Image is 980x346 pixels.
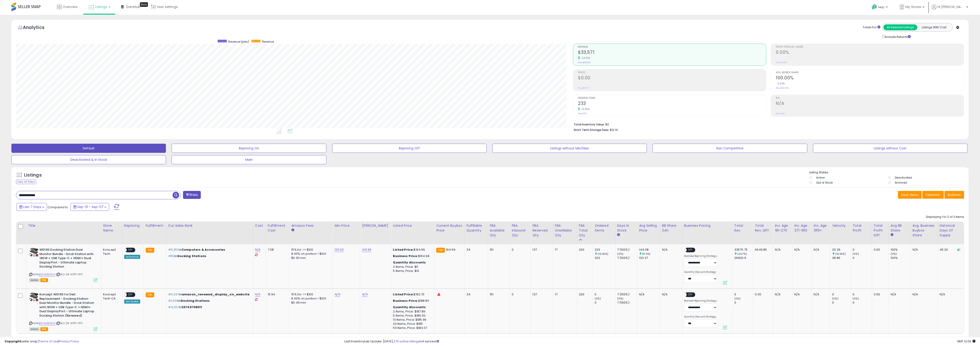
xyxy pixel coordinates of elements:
[140,2,148,7] div: Tooltip anchor
[268,248,286,252] div: 7.08
[40,278,48,282] span: FBA
[490,248,506,252] div: 151
[684,271,717,274] label: Quantity Discount Strategy:
[794,292,808,297] div: N/A
[874,292,885,297] div: 0.00
[853,292,872,297] div: 0
[268,223,288,233] div: Fulfillment Cost
[393,260,426,265] b: Quantity discounts
[639,223,658,233] div: Avg Selling Price
[467,292,484,297] div: 34
[168,305,250,309] p: in
[578,97,766,99] span: Ordered Items
[913,223,936,238] div: Avg. Business Buybox Share
[816,181,833,185] label: Out of Stock
[578,87,589,89] small: Prev: $0.00
[555,223,575,238] div: FBA Unsellable Qty
[393,248,431,252] div: $164.99
[103,248,119,256] div: Koncept Tech
[512,292,527,297] div: 0
[362,292,367,297] a: N/A
[332,144,487,153] button: Repricing Off
[103,292,119,301] div: Koncept Tech CA
[776,61,787,64] small: Prev: 0.00%
[814,248,827,252] div: N/A
[874,248,885,252] div: 0.00
[291,256,329,260] div: $0.30 min
[853,252,859,256] small: (0%)
[490,292,506,297] div: 151
[617,248,637,252] div: 7 (100%)
[595,301,615,305] div: 0
[610,128,618,132] span: $12.10
[228,40,249,44] span: Revenue (prev)
[168,292,179,297] span: #5,437
[39,339,58,343] a: Terms of Use
[492,144,647,153] button: Listings without Min/Max
[832,292,851,297] div: 0
[393,299,431,303] div: $188.85
[617,252,624,256] small: (0%)
[63,5,77,9] span: Overview
[146,292,154,297] small: FBA
[794,223,810,233] div: Inv. Age 271-365
[393,254,418,258] b: Business Price:
[532,292,549,297] div: 137
[39,321,55,325] a: B0CMJB2WJX
[776,50,964,56] h2: 0.00%
[687,293,694,297] span: OFF
[16,180,36,184] div: Clear All Filters
[124,299,140,304] div: Win BuyBox
[393,260,431,265] div: :
[832,301,851,305] div: 0
[872,4,877,10] i: Get Help
[814,292,827,297] div: N/A
[891,256,910,260] div: 100%
[734,223,751,233] div: Total Rev.
[891,248,910,252] div: 100%
[168,254,175,258] span: #82
[642,252,650,256] small: (8.11%)
[177,254,206,258] span: Docking Stations
[23,205,41,209] span: Last 7 Days
[578,61,591,64] small: Prev: $26,921
[891,292,907,297] div: N/A
[11,155,166,164] button: Deactivated & In Stock
[883,24,917,30] button: All Selected Listings
[891,233,893,237] small: Avg BB Share.
[393,326,431,330] div: 50 Items, Price: $183.07
[393,292,414,297] b: Listed Price:
[168,247,179,252] span: #5,355
[182,305,202,309] span: 23749708011
[734,248,753,252] div: 33570.75
[393,305,426,309] b: Quantity discounts
[617,223,635,233] div: Days In Stock
[490,223,508,238] div: FBA Available Qty
[574,128,609,132] b: Short Term Storage Fees:
[734,297,741,300] small: (0%)
[684,299,717,302] label: Business Repricing Strategy:
[335,247,344,252] a: 125.00
[48,205,69,209] span: Compared to:
[532,248,549,252] div: 137
[579,223,591,238] div: FBA Total Qty
[181,299,210,303] span: Docking Stations
[895,176,912,180] label: Deactivated
[512,248,527,252] div: 0
[172,155,326,164] button: Main
[39,273,55,276] a: B0CMJB2WJX
[734,256,753,260] div: 26920.9
[40,327,48,331] span: FBA
[878,5,885,9] span: Help
[127,248,134,252] span: OFF
[776,101,964,107] h2: N/A
[957,339,975,343] span: 2025-09-15 12:09 GMT
[578,112,587,115] small: Prev: 202
[922,191,944,199] button: Columns
[639,248,660,252] div: 144.08
[393,292,431,297] div: $192.70
[532,223,551,238] div: FBA Reserved Qty
[574,122,605,126] b: Total Inventory Value:
[617,297,624,300] small: (0%)
[940,292,960,297] div: N/A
